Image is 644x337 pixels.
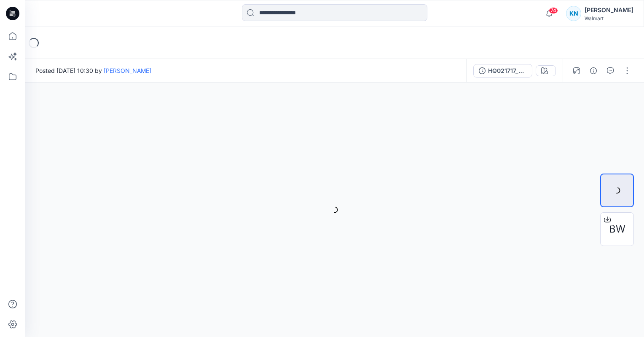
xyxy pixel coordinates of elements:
a: [PERSON_NAME] [104,67,151,74]
div: KN [566,6,581,21]
span: Posted [DATE] 10:30 by [35,66,151,75]
div: Walmart [585,15,633,21]
button: Details [587,64,600,78]
div: [PERSON_NAME] [585,5,633,15]
span: BW [609,222,625,237]
div: HQ021717_Husky_Graded Nest_AW Mesh Short_08 [488,66,527,75]
button: HQ021717_Husky_Graded Nest_AW Mesh Short_08 [473,64,532,78]
span: 74 [549,7,558,14]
